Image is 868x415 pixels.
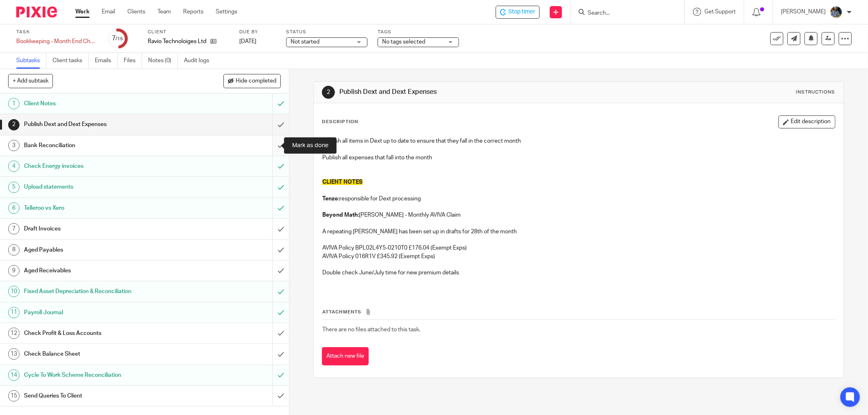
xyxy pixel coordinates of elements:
span: Not started [291,39,319,45]
h1: Aged Payables [24,244,184,256]
span: Get Support [704,9,736,15]
p: Publish all expenses that fall into the month [322,154,835,162]
label: Due by [239,29,276,35]
p: [PERSON_NAME] - Monthly AVIVA Claim [322,211,835,219]
span: Stop timer [508,8,535,16]
h1: Cycle To Work Scheme Reconciliation [24,369,184,381]
h1: Publish Dext and Dext Expenses [339,88,596,96]
span: Attachments [322,310,361,314]
a: Subtasks [16,53,46,69]
h1: Draft Invoices [24,223,184,235]
span: CLIENT NOTES [322,179,363,185]
div: Ravio Technoloiges Ltd - Bookkeeping - Month End Checks [496,6,540,19]
h1: Check Profit & Loss Accounts [24,327,184,339]
a: Notes (0) [148,53,178,69]
a: Files [124,53,142,69]
div: 5 [8,182,20,193]
label: Task [16,29,98,35]
h1: Payroll Journal [24,306,184,319]
p: Double check June/July time for new premium details [322,269,835,277]
img: Pixie [16,7,57,17]
div: 12 [8,328,20,339]
button: + Add subtask [8,74,53,88]
h1: Check Balance Sheet [24,348,184,360]
h1: Client Notes [24,98,184,110]
strong: Beyond Math: [322,212,359,218]
small: /15 [116,37,123,41]
div: Bookkeeping - Month End Checks [16,37,98,46]
p: A repeating [PERSON_NAME] has been set up in drafts for 28th of the month [322,228,835,236]
div: 4 [8,161,20,172]
div: 7 [8,223,20,235]
div: 11 [8,307,20,318]
h1: Telleroo vs Xero [24,202,184,214]
div: 2 [322,86,335,99]
a: Email [102,8,115,16]
div: 15 [8,390,20,402]
label: Tags [378,29,459,35]
span: No tags selected [382,39,425,45]
div: 2 [8,119,20,130]
h1: Upload statements [24,181,184,193]
span: Hide completed [236,78,276,85]
label: Client [148,29,229,35]
h1: Publish Dext and Dext Expenses [24,118,184,130]
div: 1 [8,98,20,109]
h1: Send Queries To Client [24,390,184,402]
a: Emails [95,53,118,69]
div: 6 [8,202,20,214]
a: Clients [127,8,145,16]
a: Reports [183,8,203,16]
p: Ravio Technoloiges Ltd [148,37,206,46]
a: Client tasks [52,53,89,69]
div: 8 [8,244,20,256]
div: 13 [8,348,20,360]
label: Status [286,29,367,35]
p: [PERSON_NAME] [781,8,826,16]
button: Edit description [778,115,835,128]
p: responsible for Dext processing [322,195,835,203]
a: Settings [216,8,237,16]
span: There are no files attached to this task. [322,327,420,332]
h1: Fixed Asset Depreciation & Reconciliation [24,285,184,298]
a: Team [157,8,171,16]
div: 14 [8,369,20,381]
strong: Tenzo: [322,196,339,202]
input: Search [587,10,660,17]
div: Instructions [796,89,835,96]
p: Publish all items in Dext up to date to ensure that they fall in the correct month [322,137,835,145]
p: AVIVA Policy BPL02L4Y5-0210T0 £176.04 (Exempt Exps) [322,244,835,252]
div: 10 [8,286,20,297]
div: 7 [112,34,123,43]
h1: Bank Reconciliation [24,139,184,152]
a: Work [75,8,90,16]
p: AVIVA Policy 016R1V £345.92 (Exempt Exps) [322,252,835,261]
h1: Aged Receivables [24,265,184,277]
span: [DATE] [239,39,256,44]
a: Audit logs [184,53,215,69]
img: Jaskaran%20Singh.jpeg [830,6,843,19]
button: Attach new file [322,347,369,365]
h1: Check Energy invoices [24,160,184,172]
p: Description [322,119,358,125]
button: Hide completed [223,74,281,88]
div: 3 [8,140,20,151]
div: 9 [8,265,20,276]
